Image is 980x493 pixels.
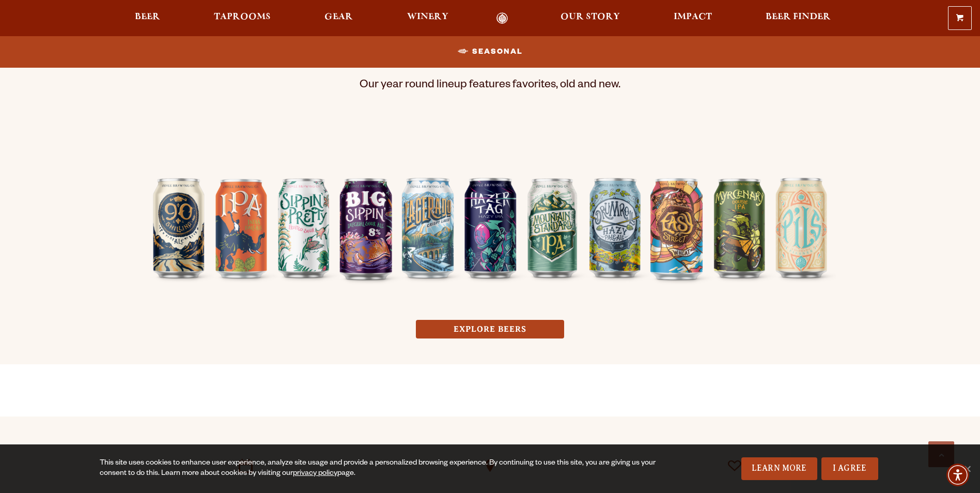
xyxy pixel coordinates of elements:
[759,12,837,24] a: Beer Finder
[293,470,337,478] a: privacy policy
[554,12,627,24] a: Our Story
[483,12,522,24] a: Odell Home
[416,320,564,339] a: EXPLORE BEERS
[407,13,448,21] span: Winery
[821,457,878,480] a: I Agree
[207,12,277,24] a: Taprooms
[324,13,353,21] span: Gear
[466,442,514,490] a: Find Odell Brews Near You
[214,13,271,21] span: Taprooms
[128,12,167,24] a: Beer
[144,107,836,294] img: calendar_lineup
[667,12,719,24] a: Impact
[135,13,160,21] span: Beer
[100,458,657,479] div: This site uses cookies to enhance user experience, analyze site usage and provide a personalized ...
[674,13,712,21] span: Impact
[741,457,817,480] a: Learn More
[946,464,969,486] div: Accessibility Menu
[561,13,620,21] span: Our Story
[318,12,360,24] a: Gear
[766,13,831,21] span: Beer Finder
[711,442,758,490] a: Sustainability and Community
[222,442,269,490] a: Explore Upcoming Beer Launches
[360,78,620,95] p: Our year round lineup features favorites, old and new.
[454,40,527,64] a: Seasonal
[928,441,954,467] a: Scroll to top
[400,12,455,24] a: Winery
